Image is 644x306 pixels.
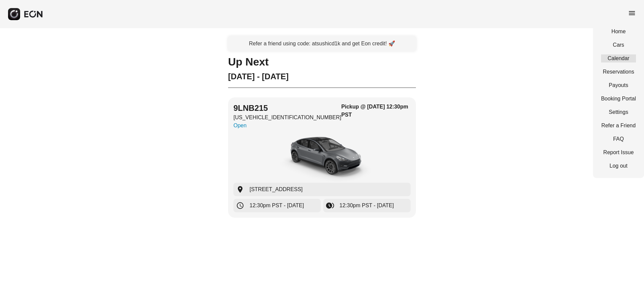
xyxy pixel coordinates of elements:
h2: [DATE] - [DATE] [228,71,416,82]
a: Cars [601,41,636,49]
a: Refer a friend using code: atsushicd1k and get Eon credit! 🚀 [228,36,416,51]
a: Home [601,28,636,36]
a: FAQ [601,135,636,143]
a: Payouts [601,81,636,89]
h1: Up Next [228,58,416,66]
a: Reservations [601,68,636,76]
span: schedule [236,202,244,210]
span: 12:30pm PST - [DATE] [250,202,304,210]
a: Refer a Friend [601,122,636,130]
p: [US_VEHICLE_IDENTIFICATION_NUMBER] [233,114,341,122]
button: 9LNB215[US_VEHICLE_IDENTIFICATION_NUMBER]OpenPickup @ [DATE] 12:30pm PSTcar[STREET_ADDRESS]12:30p... [228,97,416,218]
p: Open [233,122,341,130]
a: Calendar [601,54,636,62]
span: browse_gallery [326,202,334,210]
img: car [272,132,372,183]
a: Log out [601,162,636,170]
a: Booking Portal [601,95,636,103]
h3: Pickup @ [DATE] 12:30pm PST [341,103,411,119]
a: Settings [601,108,636,116]
span: [STREET_ADDRESS] [250,185,303,193]
h2: 9LNB215 [233,103,341,114]
span: location_on [236,185,244,193]
a: Report Issue [601,148,636,157]
span: 12:30pm PST - [DATE] [339,202,394,210]
span: menu [628,9,636,17]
